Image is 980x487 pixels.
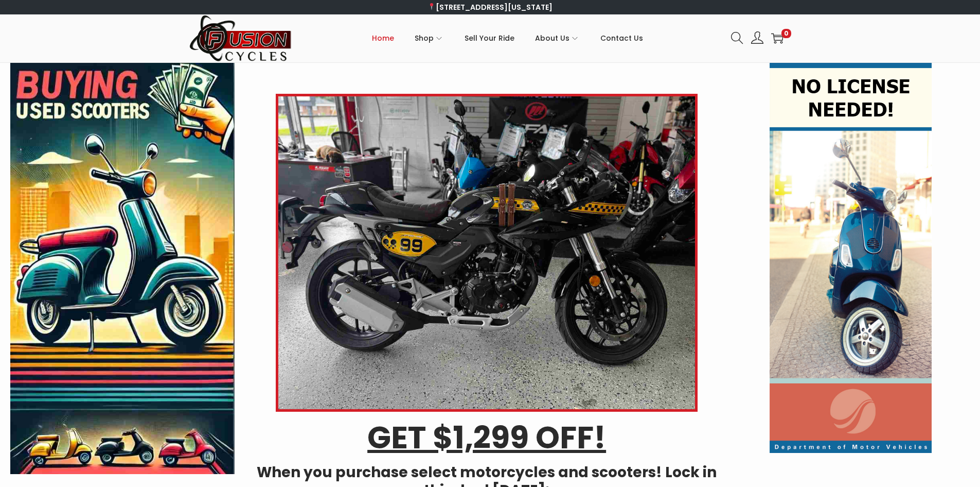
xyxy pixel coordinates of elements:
span: Contact Us [600,25,643,51]
a: Shop [415,15,444,61]
span: Shop [415,25,434,51]
span: About Us [535,25,569,51]
a: Sell Your Ride [465,15,514,61]
u: GET $1,299 OFF! [367,416,606,459]
span: Home [372,25,394,51]
a: [STREET_ADDRESS][US_STATE] [427,2,553,12]
a: About Us [535,15,580,61]
a: Home [372,15,394,61]
img: Woostify retina logo [189,14,292,62]
img: 📍 [428,3,435,10]
a: 0 [771,32,783,44]
nav: Primary navigation [292,15,723,61]
a: Contact Us [600,15,643,61]
span: Sell Your Ride [465,25,514,51]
